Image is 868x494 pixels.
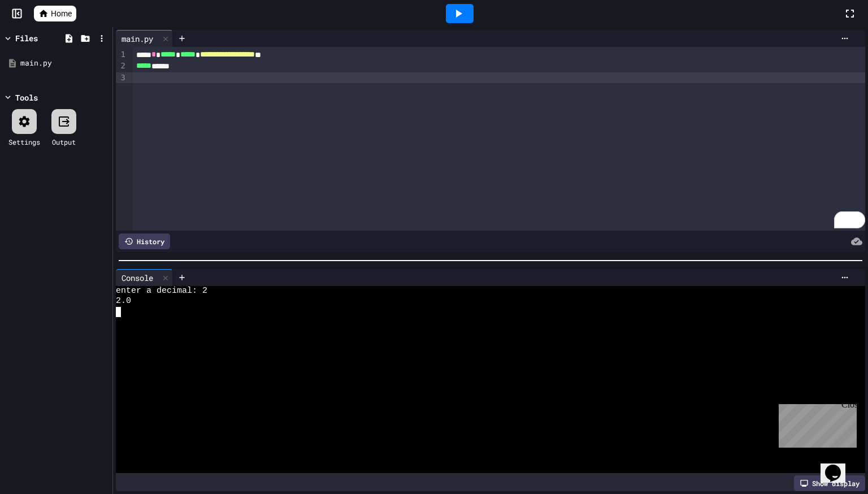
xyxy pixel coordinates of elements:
[5,5,78,72] div: Chat with us now!Close
[821,449,857,483] iframe: chat widget
[116,269,173,286] div: Console
[116,60,127,72] div: 2
[116,30,173,47] div: main.py
[51,8,72,19] span: Home
[34,6,76,21] a: Home
[15,92,38,103] div: Tools
[119,233,170,249] div: History
[116,33,159,45] div: main.py
[15,32,38,44] div: Files
[116,272,159,284] div: Console
[116,72,127,84] div: 3
[116,296,131,306] span: 2.0
[774,400,857,448] iframe: chat widget
[794,475,865,491] div: Show display
[52,137,76,147] div: Output
[116,49,127,60] div: 1
[20,58,108,69] div: main.py
[116,286,207,296] span: enter a decimal: 2
[133,47,865,231] div: To enrich screen reader interactions, please activate Accessibility in Grammarly extension settings
[8,137,40,147] div: Settings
